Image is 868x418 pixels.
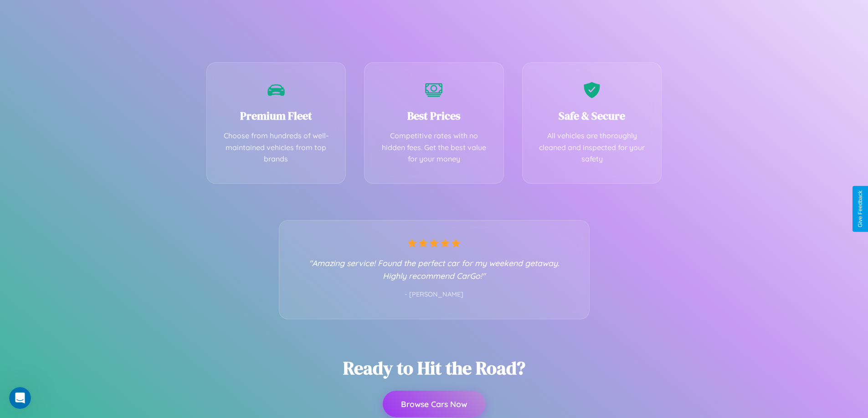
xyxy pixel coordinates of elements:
[9,387,31,409] iframe: Intercom live chat
[221,130,332,165] p: Choose from hundreds of well-maintained vehicles from top brands
[298,289,571,301] p: - [PERSON_NAME]
[298,257,571,282] p: "Amazing service! Found the perfect car for my weekend getaway. Highly recommend CarGo!"
[378,108,490,123] h3: Best Prices
[383,391,485,417] button: Browse Cars Now
[536,130,648,165] p: All vehicles are thoroughly cleaned and inspected for your safety
[378,130,490,165] p: Competitive rates with no hidden fees. Get the best value for your money
[857,191,863,227] div: Give Feedback
[221,108,332,123] h3: Premium Fleet
[343,356,525,380] h2: Ready to Hit the Road?
[536,108,648,123] h3: Safe & Secure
